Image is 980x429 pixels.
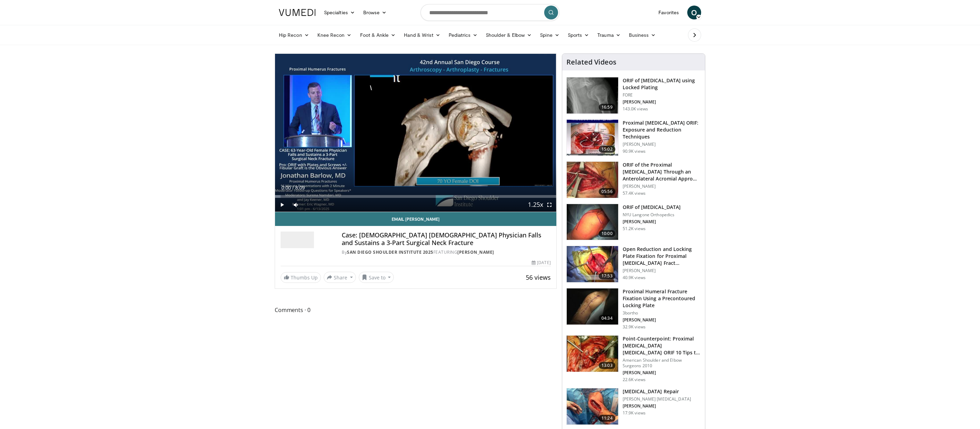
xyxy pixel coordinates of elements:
[623,310,701,316] p: 3bortho
[356,28,400,42] a: Foot & Ankle
[567,77,618,113] img: Mighell_-_Locked_Plating_for_Proximal_Humerus_Fx_100008672_2.jpg.150x105_q85_crop-smart_upscale.jpg
[313,28,356,42] a: Knee Recon
[542,198,556,212] button: Fullscreen
[526,273,551,281] span: 56 views
[567,336,618,372] img: dura_1.png.150x105_q85_crop-smart_upscale.jpg
[566,246,701,283] a: 17:53 Open Reduction and Locking Plate Fixation for Proximal [MEDICAL_DATA] Fract… [PERSON_NAME] ...
[275,54,556,212] video-js: Video Player
[279,9,316,16] img: VuMedi Logo
[445,28,482,42] a: Pediatrics
[687,6,701,19] a: O
[532,260,550,266] div: [DATE]
[599,104,615,111] span: 16:59
[529,198,542,212] button: Playback Rate
[567,246,618,282] img: Q2xRg7exoPLTwO8X4xMDoxOjBzMTt2bJ.150x105_q85_crop-smart_upscale.jpg
[623,219,681,225] p: [PERSON_NAME]
[623,396,691,402] p: [PERSON_NAME] [MEDICAL_DATA]
[342,232,551,246] h4: Case: [DEMOGRAPHIC_DATA] [DEMOGRAPHIC_DATA] Physician Falls and Sustains a 3-Part Surgical Neck F...
[359,6,391,19] a: Browse
[567,204,618,240] img: 270515_0000_1.png.150x105_q85_crop-smart_upscale.jpg
[599,146,615,153] span: 15:02
[623,161,701,182] h3: ORIF of the Proximal [MEDICAL_DATA] Through an Anterolateral Acromial Appro…
[623,77,701,91] h3: ORIF of [MEDICAL_DATA] using Locked Plating
[599,415,615,422] span: 11:24
[623,92,701,98] p: FORE
[623,403,691,409] p: [PERSON_NAME]
[623,275,646,280] p: 40.9K views
[567,120,618,156] img: gardener_hum_1.png.150x105_q85_crop-smart_upscale.jpg
[566,335,701,382] a: 13:03 Point-Counterpoint: Proximal [MEDICAL_DATA] [MEDICAL_DATA] ORIF 10 Tips to Succe… American ...
[566,77,701,114] a: 16:59 ORIF of [MEDICAL_DATA] using Locked Plating FORE [PERSON_NAME] 143.0K views
[567,388,618,424] img: 942ab6a0-b2b1-454f-86f4-6c6fa0cc43bd.150x105_q85_crop-smart_upscale.jpg
[275,195,556,198] div: Progress Bar
[320,6,359,19] a: Specialties
[599,362,615,369] span: 13:03
[623,357,701,369] p: American Shoulder and Elbow Surgeons 2010
[324,272,356,283] button: Share
[567,288,618,325] img: 38727_0000_3.png.150x105_q85_crop-smart_upscale.jpg
[536,28,563,42] a: Spine
[593,28,625,42] a: Trauma
[566,58,616,66] h4: Related Videos
[275,28,313,42] a: Hip Recon
[623,99,701,105] p: [PERSON_NAME]
[625,28,660,42] a: Business
[623,184,701,189] p: [PERSON_NAME]
[599,188,615,195] span: 05:56
[623,370,701,376] p: [PERSON_NAME]
[623,119,701,140] h3: Proximal [MEDICAL_DATA] ORIF: Exposure and Reduction Techniques
[566,119,701,156] a: 15:02 Proximal [MEDICAL_DATA] ORIF: Exposure and Reduction Techniques [PERSON_NAME] 90.9K views
[275,212,556,226] a: Email [PERSON_NAME]
[623,246,701,267] h3: Open Reduction and Locking Plate Fixation for Proximal [MEDICAL_DATA] Fract…
[599,230,615,237] span: 10:00
[281,232,314,248] img: San Diego Shoulder Institute 2025
[623,149,646,154] p: 90.9K views
[482,28,536,42] a: Shoulder & Elbow
[289,198,303,212] button: Mute
[347,249,433,255] a: San Diego Shoulder Institute 2025
[623,410,646,416] p: 17.9K views
[295,185,305,191] span: 8:09
[623,288,701,309] h3: Proximal Humeral Fracture Fixation Using a Precontoured Locking Plate
[623,317,701,323] p: [PERSON_NAME]
[623,268,701,274] p: [PERSON_NAME]
[292,185,294,191] span: /
[623,212,681,218] p: NYU Langone Orthopedics
[566,204,701,241] a: 10:00 ORIF of [MEDICAL_DATA] NYU Langone Orthopedics [PERSON_NAME] 51.2K views
[421,4,559,21] input: Search topics, interventions
[654,6,683,19] a: Favorites
[359,272,394,283] button: Save to
[567,162,618,198] img: gardner_3.png.150x105_q85_crop-smart_upscale.jpg
[599,272,615,279] span: 17:53
[623,377,646,382] p: 22.6K views
[342,249,551,255] div: By FEATURING
[623,388,691,395] h3: [MEDICAL_DATA] Repair
[623,335,701,356] h3: Point-Counterpoint: Proximal [MEDICAL_DATA] [MEDICAL_DATA] ORIF 10 Tips to Succe…
[623,106,648,112] p: 143.0K views
[275,198,289,212] button: Play
[281,185,291,191] span: 0:00
[599,315,615,322] span: 04:34
[275,305,557,314] span: Comments 0
[566,288,701,330] a: 04:34 Proximal Humeral Fracture Fixation Using a Precontoured Locking Plate 3bortho [PERSON_NAME]...
[457,249,494,255] a: [PERSON_NAME]
[317,232,333,248] img: Avatar
[566,161,701,198] a: 05:56 ORIF of the Proximal [MEDICAL_DATA] Through an Anterolateral Acromial Appro… [PERSON_NAME] ...
[623,142,701,147] p: [PERSON_NAME]
[564,28,593,42] a: Sports
[623,191,646,196] p: 57.4K views
[623,204,681,211] h3: ORIF of [MEDICAL_DATA]
[623,226,646,232] p: 51.2K views
[623,324,646,330] p: 32.9K views
[281,272,321,283] a: Thumbs Up
[400,28,445,42] a: Hand & Wrist
[566,388,701,425] a: 11:24 [MEDICAL_DATA] Repair [PERSON_NAME] [MEDICAL_DATA] [PERSON_NAME] 17.9K views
